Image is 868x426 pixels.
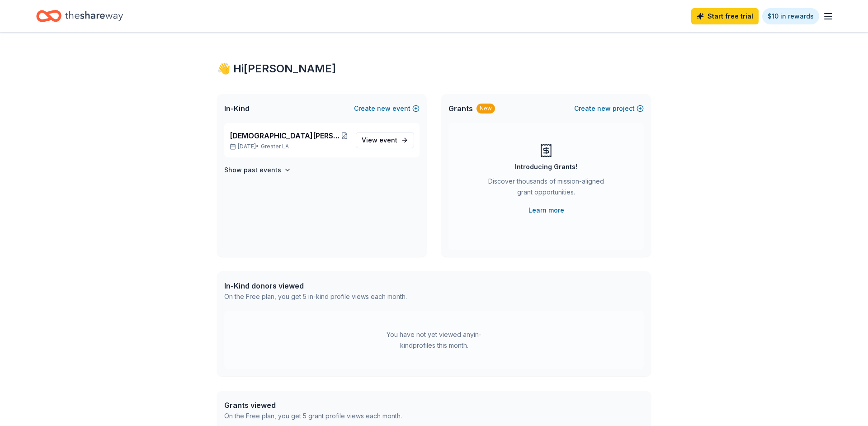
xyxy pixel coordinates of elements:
[574,103,644,114] button: Createnewproject
[476,104,495,114] div: New
[224,165,281,175] h4: Show past events
[515,161,577,172] div: Introducing Grants!
[36,5,123,27] a: Home
[230,143,349,150] p: [DATE] •
[485,176,608,201] div: Discover thousands of mission-aligned grant opportunities.
[356,132,414,148] a: View event
[224,165,291,175] button: Show past events
[224,291,407,302] div: On the Free plan, you get 5 in-kind profile views each month.
[528,205,564,216] a: Learn more
[691,8,759,24] a: Start free trial
[448,103,473,114] span: Grants
[379,136,397,144] span: event
[224,400,402,411] div: Grants viewed
[224,103,250,114] span: In-Kind
[224,280,407,291] div: In-Kind donors viewed
[261,143,289,150] span: Greater LA
[597,103,611,114] span: new
[354,103,420,114] button: Createnewevent
[230,130,340,141] span: [DEMOGRAPHIC_DATA][PERSON_NAME] De La Salle Golf Tournament
[362,135,397,146] span: View
[217,62,651,76] div: 👋 Hi [PERSON_NAME]
[377,329,491,351] div: You have not yet viewed any in-kind profiles this month.
[377,103,391,114] span: new
[762,8,819,24] a: $10 in rewards
[224,411,402,421] div: On the Free plan, you get 5 grant profile views each month.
